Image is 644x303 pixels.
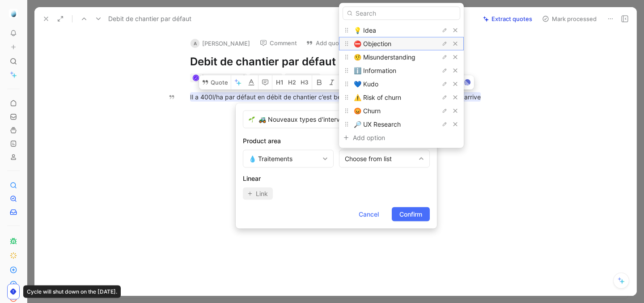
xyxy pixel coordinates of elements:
[354,94,401,101] span: ⚠️ Risk of churn
[339,64,464,77] div: ℹ️ Information
[339,118,464,131] div: 🔎 UX Research
[354,53,415,61] span: 🤨 Misunderstanding
[339,91,464,104] div: ⚠️ Risk of churn
[339,37,464,51] div: ⛔️ Objection
[354,120,401,128] span: 🔎 UX Research
[354,26,376,34] span: 💡 Idea
[339,77,464,91] div: 💙 Kudo
[354,40,391,47] span: ⛔️ Objection
[339,24,464,37] div: 💡 Idea
[353,132,420,143] div: Add option
[354,80,378,88] span: 💙 Kudo
[354,67,396,74] span: ℹ️ Information
[23,286,121,298] div: Cycle will shut down on the [DATE].
[343,7,460,20] input: Search
[354,107,381,115] span: 😡 Churn
[339,104,464,118] div: 😡 Churn
[339,51,464,64] div: 🤨 Misunderstanding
